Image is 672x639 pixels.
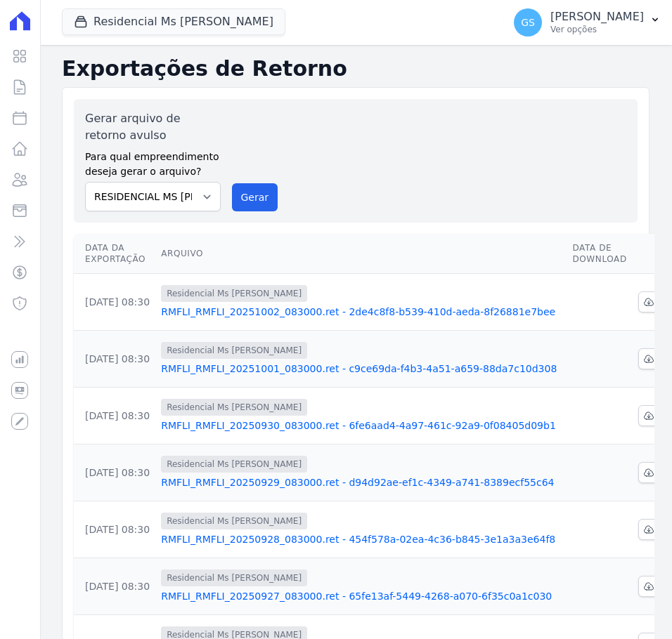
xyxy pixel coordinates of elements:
label: Gerar arquivo de retorno avulso [85,110,221,144]
th: Arquivo [155,234,567,274]
button: Residencial Ms [PERSON_NAME] [62,8,285,35]
td: [DATE] 08:30 [74,501,155,558]
td: [DATE] 08:30 [74,388,155,444]
th: Data de Download [567,234,632,274]
span: Residencial Ms [PERSON_NAME] [161,456,307,473]
button: Gerar [232,183,278,211]
a: RMFLI_RMFLI_20250927_083000.ret - 65fe13af-5449-4268-a070-6f35c0a1c030 [161,589,561,603]
p: [PERSON_NAME] [550,10,644,24]
td: [DATE] 08:30 [74,331,155,388]
button: GS [PERSON_NAME] Ver opções [503,3,672,42]
th: Data da Exportação [74,234,155,274]
label: Para qual empreendimento deseja gerar o arquivo? [85,144,221,179]
td: [DATE] 08:30 [74,558,155,615]
a: RMFLI_RMFLI_20251001_083000.ret - c9ce69da-f4b3-4a51-a659-88da7c10d308 [161,362,561,376]
a: RMFLI_RMFLI_20250930_083000.ret - 6fe6aad4-4a97-461c-92a9-0f08405d09b1 [161,419,561,433]
span: Residencial Ms [PERSON_NAME] [161,569,307,586]
span: Residencial Ms [PERSON_NAME] [161,399,307,416]
h2: Exportações de Retorno [62,56,650,81]
a: RMFLI_RMFLI_20251002_083000.ret - 2de4c8f8-b539-410d-aeda-8f26881e7bee [161,305,561,319]
td: [DATE] 08:30 [74,274,155,331]
span: Residencial Ms [PERSON_NAME] [161,285,307,302]
span: GS [521,18,535,27]
td: [DATE] 08:30 [74,444,155,501]
p: Ver opções [550,24,644,35]
span: Residencial Ms [PERSON_NAME] [161,342,307,359]
a: RMFLI_RMFLI_20250928_083000.ret - 454f578a-02ea-4c36-b845-3e1a3a3e64f8 [161,532,561,546]
span: Residencial Ms [PERSON_NAME] [161,513,307,529]
a: RMFLI_RMFLI_20250929_083000.ret - d94d92ae-ef1c-4349-a741-8389ecf55c64 [161,475,561,489]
